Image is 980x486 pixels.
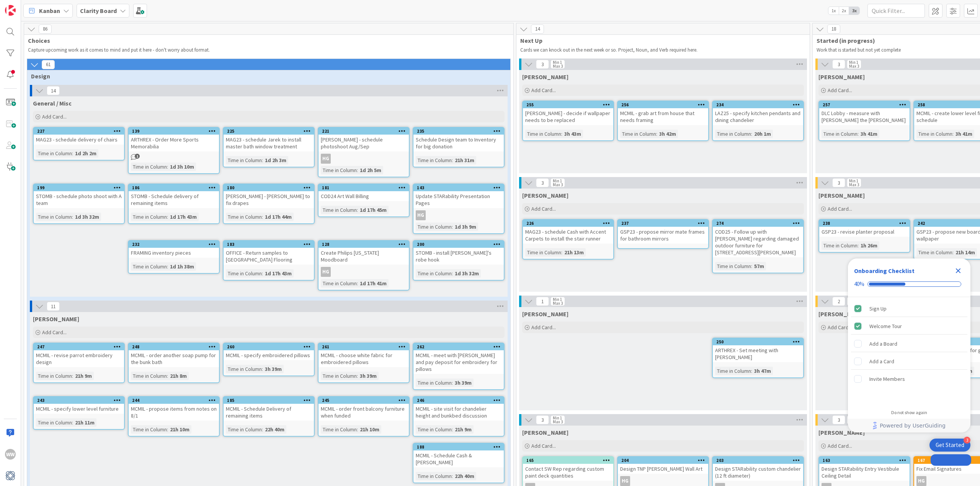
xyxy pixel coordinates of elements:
div: 227 [34,128,124,135]
div: Sign Up [869,304,887,313]
span: Add Card... [828,87,852,94]
div: 139 [132,128,219,134]
div: Checklist items [848,297,970,405]
span: Add Card... [531,205,556,212]
div: Schedule Design team to Inventory for big donation [413,135,504,151]
span: : [72,213,73,221]
div: Time in Column [226,213,262,221]
div: Add a Card is incomplete. [851,353,967,370]
div: Time in Column [715,367,751,375]
a: 128Create Philips [US_STATE] MoodboardHGTime in Column:1d 17h 41m [318,240,410,291]
a: 238GSP23 - revise planter proposalTime in Column:1h 26m [818,219,910,253]
div: 180[PERSON_NAME] - [PERSON_NAME] to fix drapes [224,184,314,208]
a: 185MCMIL - Schedule Delivery of remaining itemsTime in Column:22h 40m [223,396,315,437]
div: Invite Members is incomplete. [851,371,967,387]
div: Time in Column [36,149,72,158]
div: MCMIL - specify lower level furniture [34,404,124,414]
div: Update STARability Presentation Pages [413,191,504,208]
div: 139 [129,128,219,135]
div: Invite Members [869,374,905,384]
div: 247 [37,344,124,349]
span: Add Card... [42,329,67,336]
span: : [452,156,453,164]
div: 237GSP23 - propose mirror mate frames for bathroom mirrors [618,220,708,244]
div: 232 [129,241,219,248]
div: 234LAZ25 - specify kitchen pendants and dining chandelier [713,101,803,125]
div: 200 [417,242,504,247]
a: 248MCMIL - order another soap pump for the bunk bathTime in Column:21h 8m [128,343,220,383]
div: 250 [713,338,803,345]
div: Welcome Tour [869,322,902,331]
a: 227MAG23 - schedule delivery of chairsTime in Column:1d 2h 2m [33,127,125,161]
div: 180 [227,185,314,190]
span: Add Card... [828,205,852,212]
div: 128Create Philips [US_STATE] Moodboard [318,241,409,265]
a: 260MCMIL - specify embroidered pillowsTime in Column:3h 39m [223,343,315,376]
div: 1d 17h 41m [358,279,389,288]
a: 243MCMIL - specify lower level furnitureTime in Column:21h 11m [33,396,125,430]
div: 200 [413,241,504,248]
span: : [167,163,168,171]
div: 1d 17h 44m [263,213,294,221]
b: Clarity Board [80,7,117,15]
div: 238 [819,220,910,227]
div: Close Checklist [952,265,964,277]
a: 257DLC Lobby - measure with [PERSON_NAME] the [PERSON_NAME]Time in Column:3h 41m [818,101,910,141]
div: Sign Up is complete. [851,300,967,317]
div: 225 [227,128,314,134]
a: 143Update STARability Presentation PagesHGTime in Column:1d 3h 9m [413,184,505,234]
div: 246 [413,397,504,404]
div: 143 [417,185,504,190]
div: 238 [823,221,910,226]
div: 3h 41m [954,130,974,138]
div: 186 [132,185,219,190]
div: 257 [823,102,910,107]
div: MCMIL - site visit for chandelier height and bunkbed discussion [413,404,504,421]
div: MAG23 - schedule delivery of chairs [34,135,124,145]
div: 3h 39m [453,379,474,387]
span: : [167,262,168,271]
div: 199 [37,185,124,190]
div: Time in Column [36,418,72,427]
div: 1d 2h 3m [263,156,288,164]
div: MCMIL - specify embroidered pillows [224,350,314,360]
div: Time in Column [822,130,857,138]
div: 261MCMIL - choose white fabric for embroidered pillows [318,343,409,367]
span: : [357,206,358,214]
div: [PERSON_NAME] - schedule photoshoot Aug/Sep [318,135,409,151]
span: : [751,262,752,270]
a: 274COD25 - Follow up with [PERSON_NAME] regarding damaged outdoor furniture for [STREET_ADDRESS][... [712,219,804,273]
a: 139ARTHREX - Order More Sports MemorabiliaTime in Column:1d 3h 10m [128,127,220,174]
span: : [561,248,562,257]
span: : [751,367,752,375]
div: 235 [417,128,504,134]
span: : [561,130,562,138]
div: 226 [526,221,613,226]
div: 1h 26m [859,241,879,250]
div: 3h 47m [752,367,773,375]
span: : [452,269,453,278]
div: 21h 8m [168,372,189,380]
div: HG [318,154,409,164]
div: 234 [713,101,803,108]
span: : [262,213,263,221]
span: : [72,372,73,380]
div: 143Update STARability Presentation Pages [413,184,504,208]
div: 21h 31m [453,156,476,164]
span: : [357,166,358,174]
div: 226MAG23 - schedule Cash with Accent Carpets to install the stair runner [523,220,613,244]
a: 245MCMIL - order front balcony furniture when fundedTime in Column:21h 10m [318,396,410,437]
div: 143 [413,184,504,191]
div: MCMIL - Schedule Delivery of remaining items [224,404,314,421]
div: 1d 3h 10m [168,163,196,171]
a: 262MCMIL - meet with [PERSON_NAME] and pay deposit for embroidery for pillowsTime in Column:3h 39m [413,343,505,390]
div: HG [318,267,409,277]
div: 255[PERSON_NAME] - decide if wallpaper needs to be replaced [523,101,613,125]
div: 40% [854,281,864,288]
div: 139ARTHREX - Order More Sports Memorabilia [129,128,219,151]
div: 243 [34,397,124,404]
div: 261 [322,344,409,349]
div: 237 [621,221,708,226]
div: Time in Column [416,156,452,164]
div: 244MCMIL - propose items from notes on 8/1 [129,397,219,421]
